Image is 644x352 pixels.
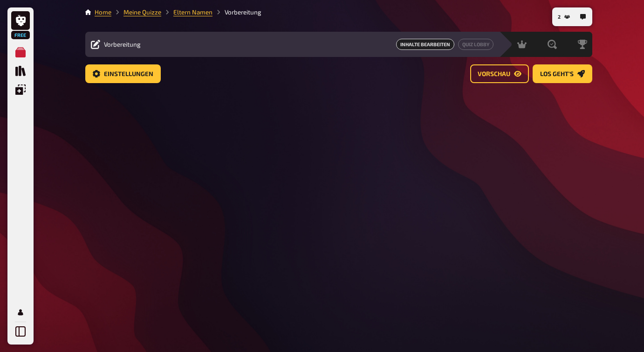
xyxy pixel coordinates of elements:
button: Los geht's [533,64,592,83]
span: Free [12,32,29,38]
span: Los geht's [540,71,574,77]
a: Inhalte Bearbeiten [396,39,454,50]
a: Home [95,8,111,16]
button: Quiz Lobby [458,39,493,50]
a: Mein Konto [11,303,30,322]
button: Einstellungen [85,64,161,83]
li: Meine Quizze [111,7,161,17]
a: Eltern Namen [173,8,212,16]
button: Vorschau [470,64,529,83]
a: Meine Quizze [11,43,30,62]
a: Meine Quizze [123,8,161,16]
span: Vorschau [478,71,510,77]
li: Home [95,7,111,17]
a: Quiz Sammlung [11,62,30,80]
li: Eltern Namen [161,7,212,17]
li: Vorbereitung [212,7,261,17]
button: 2 [554,9,574,24]
span: Einstellungen [104,71,153,77]
span: Vorbereitung [104,41,141,48]
a: Einblendungen [11,80,30,99]
span: 2 [558,14,561,20]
